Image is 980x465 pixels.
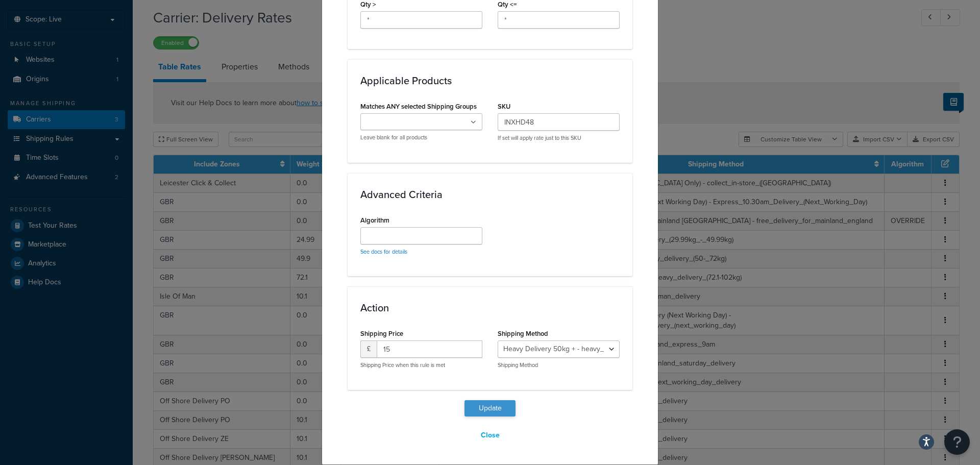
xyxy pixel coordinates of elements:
[498,330,548,337] label: Shipping Method
[360,75,620,86] h3: Applicable Products
[360,1,376,8] label: Qty >
[464,400,516,417] button: Update
[498,1,517,8] label: Qty <=
[498,103,510,110] label: SKU
[360,302,620,313] h3: Action
[360,103,477,110] label: Matches ANY selected Shipping Groups
[360,216,389,224] label: Algorithm
[360,134,482,141] p: Leave blank for all products
[474,427,506,444] button: Close
[360,361,482,369] p: Shipping Price when this rule is met
[498,361,620,369] p: Shipping Method
[360,330,403,337] label: Shipping Price
[360,340,377,358] span: £
[360,189,620,200] h3: Advanced Criteria
[498,134,620,142] p: If set will apply rate just to this SKU
[360,248,407,256] a: See docs for details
